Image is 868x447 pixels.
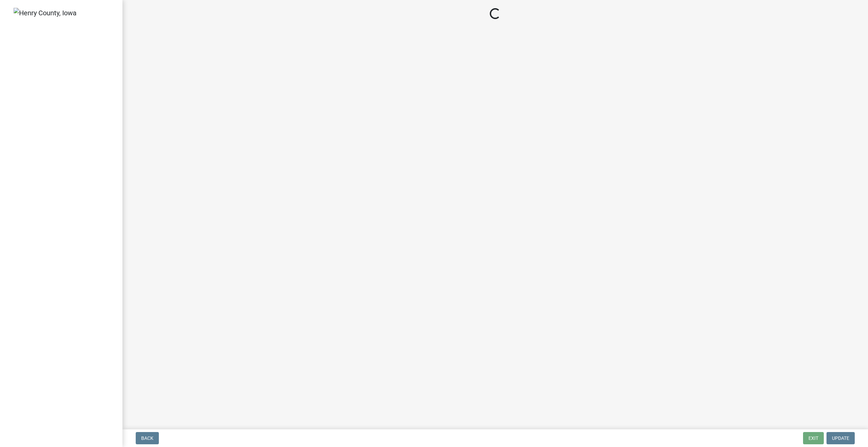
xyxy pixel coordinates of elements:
button: Exit [803,432,824,444]
button: Update [827,432,855,444]
span: Back [141,435,153,441]
button: Back [136,432,159,444]
img: Henry County, Iowa [14,8,77,18]
span: Update [832,435,849,441]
